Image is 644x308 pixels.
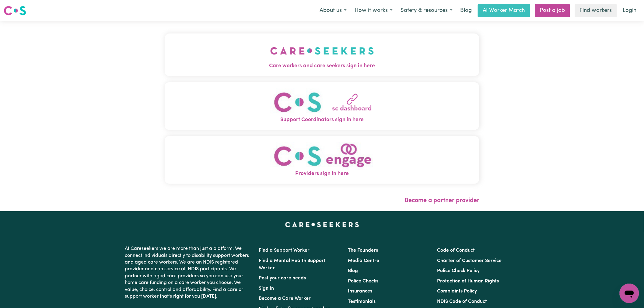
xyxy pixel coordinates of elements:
[125,243,251,302] p: At Careseekers we are more than just a platform. We connect individuals directly to disability su...
[165,33,479,76] button: Care workers and care seekers sign in here
[437,289,477,294] a: Complaints Policy
[285,222,359,227] a: Careseekers home page
[437,268,480,273] a: Police Check Policy
[259,248,310,253] a: Find a Support Worker
[165,170,479,178] span: Providers sign in here
[351,4,397,17] button: How it works
[165,82,479,130] button: Support Coordinators sign in here
[4,5,26,16] img: Careseekers logo
[259,276,306,281] a: Post your care needs
[259,258,326,271] a: Find a Mental Health Support Worker
[404,198,479,204] a: Become a partner provider
[4,4,26,18] a: Careseekers logo
[437,299,487,304] a: NDIS Code of Conduct
[348,258,379,263] a: Media Centre
[348,289,372,294] a: Insurances
[348,248,378,253] a: The Founders
[165,62,479,70] span: Care workers and care seekers sign in here
[437,248,475,253] a: Code of Conduct
[437,258,502,263] a: Charter of Customer Service
[348,279,378,284] a: Police Checks
[535,4,570,17] a: Post a job
[259,286,274,291] a: Sign In
[348,299,376,304] a: Testimonials
[348,268,358,273] a: Blog
[259,296,311,301] a: Become a Care Worker
[165,116,479,124] span: Support Coordinators sign in here
[575,4,617,17] a: Find workers
[397,4,457,17] button: Safety & resources
[437,279,499,284] a: Protection of Human Rights
[457,4,475,17] a: Blog
[478,4,530,17] a: AI Worker Match
[316,4,351,17] button: About us
[165,136,479,184] button: Providers sign in here
[620,284,639,303] iframe: Button to launch messaging window
[619,4,640,17] a: Login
